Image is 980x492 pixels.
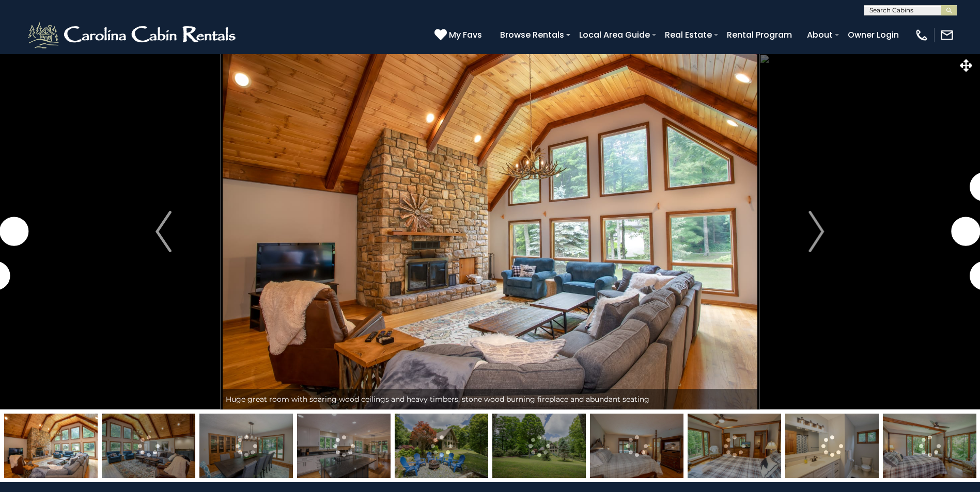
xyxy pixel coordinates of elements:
[802,26,838,44] a: About
[106,54,220,409] button: Previous
[785,414,879,478] img: 163272739
[449,28,482,41] span: My Favs
[434,28,485,42] a: My Favs
[102,414,195,478] img: 163272744
[297,414,391,478] img: 163272746
[688,414,781,478] img: 163272790
[395,414,488,478] img: 163272747
[660,26,717,44] a: Real Estate
[155,211,171,252] img: arrow
[914,28,929,42] img: phone-regular-white.png
[883,414,976,478] img: 163272791
[722,26,797,44] a: Rental Program
[843,26,904,44] a: Owner Login
[495,26,569,44] a: Browse Rentals
[492,414,586,478] img: 163272748
[808,211,824,252] img: arrow
[940,28,954,42] img: mail-regular-white.png
[574,26,655,44] a: Local Area Guide
[590,414,683,478] img: 163272750
[26,20,240,51] img: White-1-2.png
[199,414,293,478] img: 163272745
[759,54,873,409] button: Next
[4,414,98,478] img: 163272743
[221,389,759,409] div: Huge great room with soaring wood ceilings and heavy timbers, stone wood burning fireplace and ab...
